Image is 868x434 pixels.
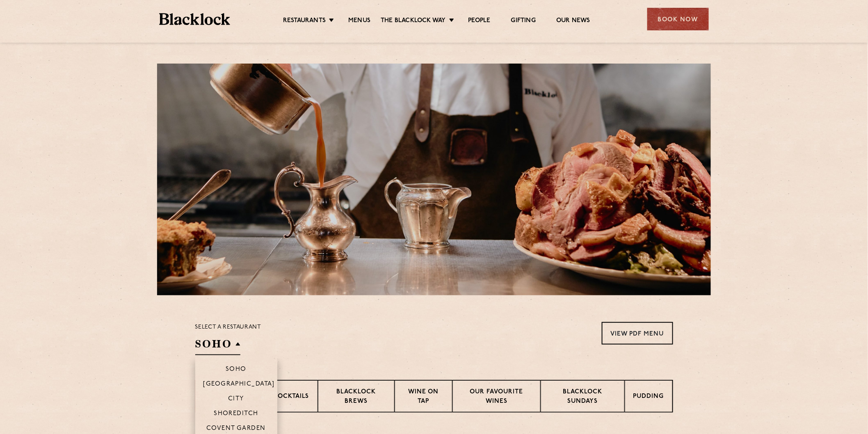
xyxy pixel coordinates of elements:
a: Menus [348,17,370,26]
p: [GEOGRAPHIC_DATA] [203,381,275,389]
a: The Blacklock Way [381,17,445,26]
p: City [228,395,244,404]
a: View PDF Menu [602,322,673,345]
p: Blacklock Brews [327,388,386,407]
div: Book Now [647,8,709,30]
p: Wine on Tap [403,388,443,407]
a: People [468,17,491,26]
p: Select a restaurant [195,322,261,333]
a: Restaurants [283,17,326,26]
p: Soho [226,366,247,374]
a: Gifting [511,17,536,26]
p: Pudding [633,392,664,402]
p: Covent Garden [206,425,266,433]
p: Shoreditch [214,410,258,418]
h2: SOHO [195,337,240,355]
p: Cocktails [273,392,309,402]
p: Blacklock Sundays [549,388,616,407]
img: BL_Textured_Logo-footer-cropped.svg [159,13,230,25]
p: Our favourite wines [461,388,532,407]
a: Our News [556,17,590,26]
